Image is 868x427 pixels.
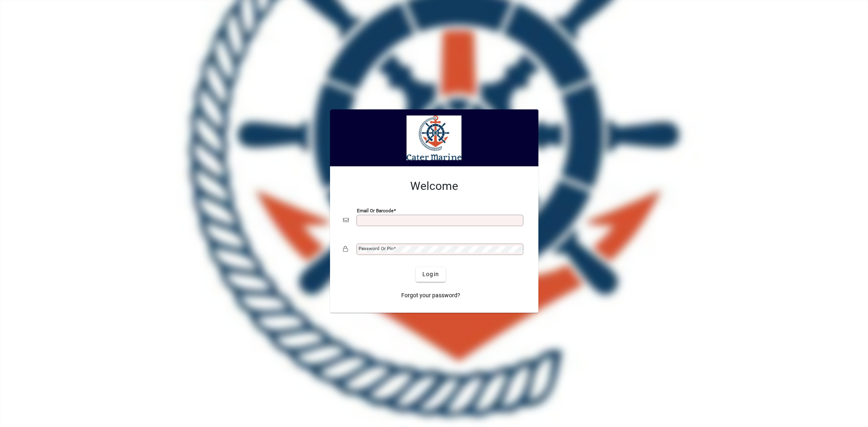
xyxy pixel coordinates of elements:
[343,179,525,193] h2: Welcome
[357,207,394,213] mat-label: Email or Barcode
[422,270,439,279] span: Login
[401,291,460,300] span: Forgot your password?
[416,267,446,282] button: Login
[398,288,464,303] a: Forgot your password?
[359,246,394,251] mat-label: Password or Pin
